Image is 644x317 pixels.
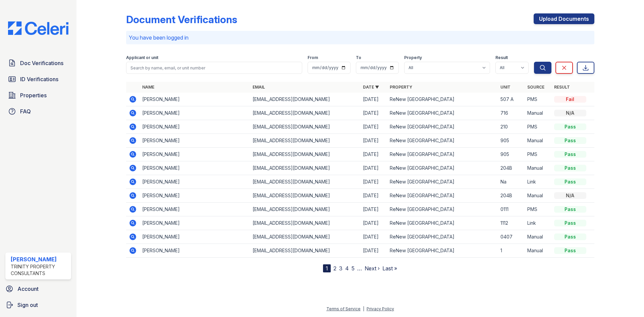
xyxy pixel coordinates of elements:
a: Last » [382,265,397,272]
td: [EMAIL_ADDRESS][DOMAIN_NAME] [250,106,360,120]
td: [PERSON_NAME] [140,244,250,258]
span: Properties [20,91,47,99]
a: Terms of Service [326,306,361,311]
td: Link [525,175,551,189]
div: Pass [554,123,586,130]
td: [EMAIL_ADDRESS][DOMAIN_NAME] [250,203,360,216]
div: Pass [554,178,586,185]
a: Unit [500,85,511,90]
td: [DATE] [360,189,387,203]
td: [EMAIL_ADDRESS][DOMAIN_NAME] [250,189,360,203]
p: You have been logged in [129,34,592,42]
td: 905 [498,148,525,161]
span: … [357,264,362,272]
a: 2 [333,265,336,272]
div: Pass [554,220,586,226]
a: Account [3,282,74,296]
td: [PERSON_NAME] [140,216,250,230]
label: Result [495,55,508,60]
a: Upload Documents [534,13,594,24]
td: 905 [498,134,525,148]
td: [PERSON_NAME] [140,230,250,244]
td: ReNew [GEOGRAPHIC_DATA] [387,175,497,189]
label: Property [404,55,422,60]
td: Manual [525,189,551,203]
td: [PERSON_NAME] [140,161,250,175]
td: [EMAIL_ADDRESS][DOMAIN_NAME] [250,216,360,230]
a: 5 [352,265,355,272]
td: [DATE] [360,216,387,230]
div: Pass [554,137,586,144]
input: Search by name, email, or unit number [126,62,302,74]
td: [PERSON_NAME] [140,148,250,161]
td: [PERSON_NAME] [140,93,250,106]
td: [DATE] [360,244,387,258]
td: ReNew [GEOGRAPHIC_DATA] [387,148,497,161]
a: Result [554,85,570,90]
label: From [308,55,318,60]
td: [EMAIL_ADDRESS][DOMAIN_NAME] [250,148,360,161]
td: ReNew [GEOGRAPHIC_DATA] [387,106,497,120]
span: Sign out [17,301,38,309]
td: PMS [525,93,551,106]
td: [DATE] [360,161,387,175]
td: 204B [498,189,525,203]
td: 210 [498,120,525,134]
td: Manual [525,106,551,120]
td: ReNew [GEOGRAPHIC_DATA] [387,230,497,244]
td: PMS [525,148,551,161]
td: 0407 [498,230,525,244]
td: [DATE] [360,175,387,189]
td: [PERSON_NAME] [140,106,250,120]
a: 3 [339,265,342,272]
a: Source [527,85,544,90]
td: ReNew [GEOGRAPHIC_DATA] [387,189,497,203]
td: [EMAIL_ADDRESS][DOMAIN_NAME] [250,120,360,134]
td: [EMAIL_ADDRESS][DOMAIN_NAME] [250,161,360,175]
div: Pass [554,233,586,240]
td: [PERSON_NAME] [140,175,250,189]
div: Pass [554,165,586,171]
td: 1112 [498,216,525,230]
td: [DATE] [360,106,387,120]
td: ReNew [GEOGRAPHIC_DATA] [387,244,497,258]
td: [EMAIL_ADDRESS][DOMAIN_NAME] [250,175,360,189]
a: Name [142,85,154,90]
td: ReNew [GEOGRAPHIC_DATA] [387,134,497,148]
a: Next › [365,265,380,272]
td: [DATE] [360,134,387,148]
td: [DATE] [360,93,387,106]
span: Doc Verifications [20,59,63,67]
a: Date ▼ [363,85,379,90]
td: Manual [525,244,551,258]
td: [PERSON_NAME] [140,120,250,134]
div: N/A [554,110,586,116]
div: | [363,306,364,311]
td: [DATE] [360,203,387,216]
td: [DATE] [360,120,387,134]
div: Trinity Property Consultants [11,263,68,277]
a: FAQ [5,105,71,118]
td: [DATE] [360,230,387,244]
td: 716 [498,106,525,120]
td: Manual [525,230,551,244]
td: ReNew [GEOGRAPHIC_DATA] [387,203,497,216]
div: Pass [554,206,586,213]
td: 507 A [498,93,525,106]
td: Link [525,216,551,230]
td: [EMAIL_ADDRESS][DOMAIN_NAME] [250,93,360,106]
div: Pass [554,151,586,158]
a: Privacy Policy [367,306,394,311]
td: PMS [525,120,551,134]
td: PMS [525,203,551,216]
td: [DATE] [360,148,387,161]
a: Doc Verifications [5,56,71,70]
div: Fail [554,96,586,103]
a: Sign out [3,298,74,312]
a: ID Verifications [5,72,71,86]
label: To [356,55,361,60]
td: Manual [525,161,551,175]
td: Na [498,175,525,189]
td: [PERSON_NAME] [140,134,250,148]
